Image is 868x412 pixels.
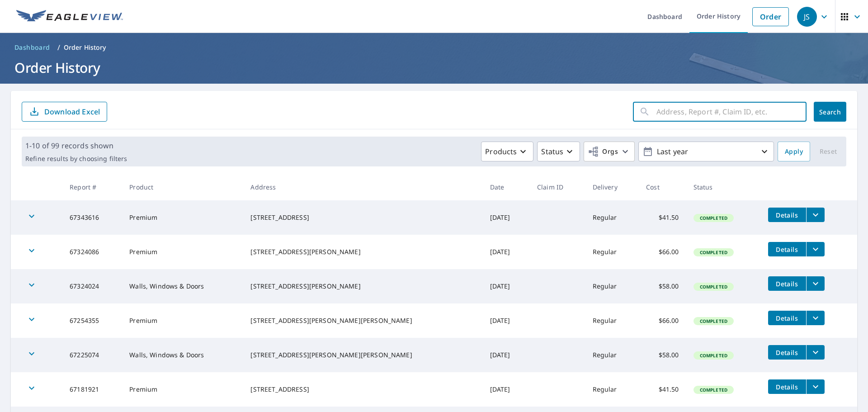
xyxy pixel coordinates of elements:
p: Status [541,146,563,157]
button: detailsBtn-67225074 [768,345,806,360]
td: Regular [585,200,639,235]
td: $41.50 [639,372,686,407]
button: filesDropdownBtn-67324086 [806,242,825,256]
td: [DATE] [483,372,530,407]
span: Completed [694,352,733,359]
span: Completed [694,249,733,256]
td: Walls, Windows & Doors [122,269,243,303]
td: 67254355 [62,303,122,338]
th: Claim ID [530,174,585,200]
td: [DATE] [483,338,530,372]
span: Apply [785,146,803,157]
td: [DATE] [483,200,530,235]
td: Premium [122,235,243,269]
button: detailsBtn-67181921 [768,379,806,394]
td: $66.00 [639,235,686,269]
span: Details [774,211,801,219]
td: $58.00 [639,269,686,303]
td: Regular [585,235,639,269]
div: [STREET_ADDRESS][PERSON_NAME] [250,247,475,256]
button: Status [537,142,580,161]
a: Dashboard [11,40,54,55]
a: Order [752,7,789,26]
p: Last year [653,144,759,160]
h1: Order History [11,58,857,77]
div: [STREET_ADDRESS] [250,385,475,394]
button: Download Excel [22,102,107,122]
p: Products [485,146,517,157]
td: Premium [122,200,243,235]
button: filesDropdownBtn-67181921 [806,379,825,394]
th: Delivery [585,174,639,200]
span: Orgs [588,146,618,157]
span: Completed [694,318,733,324]
p: Download Excel [44,107,100,117]
span: Details [774,383,801,391]
span: Completed [694,284,733,290]
p: Refine results by choosing filters [25,155,127,163]
td: 67324086 [62,235,122,269]
input: Address, Report #, Claim ID, etc. [656,99,807,124]
th: Product [122,174,243,200]
nav: breadcrumb [11,40,857,55]
td: 67181921 [62,372,122,407]
div: JS [797,7,817,27]
span: Details [774,245,801,254]
td: [DATE] [483,235,530,269]
button: Last year [638,142,774,161]
td: Regular [585,303,639,338]
div: [STREET_ADDRESS] [250,213,475,222]
button: Search [814,102,846,122]
button: filesDropdownBtn-67324024 [806,276,825,291]
button: Apply [778,142,810,161]
button: filesDropdownBtn-67254355 [806,311,825,325]
span: Details [774,314,801,322]
td: 67225074 [62,338,122,372]
span: Details [774,348,801,357]
td: $58.00 [639,338,686,372]
th: Date [483,174,530,200]
span: Completed [694,387,733,393]
div: [STREET_ADDRESS][PERSON_NAME][PERSON_NAME] [250,316,475,325]
p: 1-10 of 99 records shown [25,140,127,151]
span: Completed [694,215,733,221]
td: $66.00 [639,303,686,338]
td: Regular [585,269,639,303]
td: Walls, Windows & Doors [122,338,243,372]
button: detailsBtn-67254355 [768,311,806,325]
td: [DATE] [483,303,530,338]
td: [DATE] [483,269,530,303]
button: detailsBtn-67324086 [768,242,806,256]
span: Details [774,279,801,288]
button: filesDropdownBtn-67343616 [806,208,825,222]
td: Premium [122,372,243,407]
div: [STREET_ADDRESS][PERSON_NAME][PERSON_NAME] [250,350,475,360]
th: Address [243,174,482,200]
td: 67324024 [62,269,122,303]
img: EV Logo [16,10,123,24]
td: 67343616 [62,200,122,235]
span: Search [821,108,839,116]
button: detailsBtn-67343616 [768,208,806,222]
td: Premium [122,303,243,338]
li: / [57,42,60,53]
th: Report # [62,174,122,200]
button: Orgs [584,142,635,161]
td: $41.50 [639,200,686,235]
button: filesDropdownBtn-67225074 [806,345,825,360]
button: Products [481,142,533,161]
span: Dashboard [14,43,50,52]
td: Regular [585,338,639,372]
button: detailsBtn-67324024 [768,276,806,291]
td: Regular [585,372,639,407]
div: [STREET_ADDRESS][PERSON_NAME] [250,282,475,291]
p: Order History [64,43,106,52]
th: Cost [639,174,686,200]
th: Status [686,174,761,200]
